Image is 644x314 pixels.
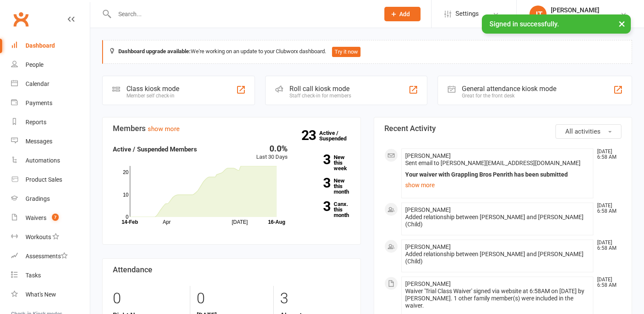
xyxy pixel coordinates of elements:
a: Payments [11,94,90,113]
h3: Attendance [113,265,350,274]
strong: 3 [301,200,330,213]
div: Added relationship between [PERSON_NAME] and [PERSON_NAME] (Child) [405,214,590,228]
div: Product Sales [26,176,62,183]
span: [PERSON_NAME] [405,152,451,159]
div: Payments [26,100,52,106]
div: Reports [26,119,46,126]
a: Dashboard [11,36,90,55]
div: We're working on an update to your Clubworx dashboard. [102,40,632,64]
a: 23Active / Suspended [319,124,357,148]
div: Your waiver with Grappling Bros Penrith has been submitted [405,171,590,178]
a: Calendar [11,74,90,94]
a: 3New this week [301,154,350,171]
div: Assessments [26,253,68,260]
time: [DATE] 6:58 AM [593,149,621,160]
span: 7 [52,214,59,221]
div: 0.0% [256,144,288,153]
button: × [614,14,630,33]
div: Automations [26,157,60,164]
div: General attendance kiosk mode [462,85,556,93]
div: Workouts [26,234,51,240]
div: What's New [26,291,56,298]
div: 0 [113,286,183,311]
strong: Active / Suspended Members [113,146,197,153]
a: show more [148,125,180,133]
div: Grappling Bros Penrith [551,14,611,22]
a: Messages [11,132,90,151]
a: 3New this month [301,178,350,194]
span: All activities [565,128,601,135]
div: Roll call kiosk mode [289,85,351,93]
time: [DATE] 6:58 AM [593,240,621,251]
strong: 3 [301,153,330,166]
strong: 23 [301,129,319,142]
div: Great for the front desk [462,93,556,99]
span: [PERSON_NAME] [405,280,451,287]
div: Messages [26,138,52,145]
span: Signed in successfully. [489,20,559,28]
a: Product Sales [11,170,90,189]
div: Last 30 Days [256,144,288,162]
span: Settings [455,4,479,23]
a: Waivers 7 [11,208,90,228]
div: People [26,61,43,68]
div: [PERSON_NAME] [551,6,611,14]
span: Add [399,11,410,17]
div: Calendar [26,80,49,87]
a: Workouts [11,228,90,247]
a: show more [405,179,590,191]
div: Added relationship between [PERSON_NAME] and [PERSON_NAME] (Child) [405,251,590,265]
strong: Dashboard upgrade available: [118,48,191,54]
a: What's New [11,285,90,304]
time: [DATE] 6:58 AM [593,203,621,214]
div: Class kiosk mode [126,85,179,93]
span: Sent email to [PERSON_NAME][EMAIL_ADDRESS][DOMAIN_NAME] [405,160,581,166]
a: Reports [11,113,90,132]
div: JT [530,6,547,23]
div: Waivers [26,214,46,221]
div: Waiver 'Trial Class Waiver' signed via website at 6:58AM on [DATE] by [PERSON_NAME]. 1 other fami... [405,288,590,309]
a: Clubworx [10,9,31,30]
button: Add [384,7,421,21]
div: 3 [280,286,350,311]
span: [PERSON_NAME] [405,206,451,213]
a: Automations [11,151,90,170]
div: 0 [197,286,267,311]
span: [PERSON_NAME] [405,243,451,250]
a: Tasks [11,266,90,285]
div: Gradings [26,195,50,202]
div: Member self check-in [126,93,179,99]
a: Assessments [11,247,90,266]
div: Tasks [26,272,41,279]
button: Try it now [332,47,361,57]
time: [DATE] 6:58 AM [593,277,621,288]
a: 3Canx. this month [301,201,350,218]
h3: Members [113,124,350,133]
div: Staff check-in for members [289,93,351,99]
strong: 3 [301,177,330,189]
a: Gradings [11,189,90,208]
input: Search... [112,8,373,20]
h3: Recent Activity [384,124,622,133]
a: People [11,55,90,74]
button: All activities [555,124,621,139]
div: Dashboard [26,42,55,49]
